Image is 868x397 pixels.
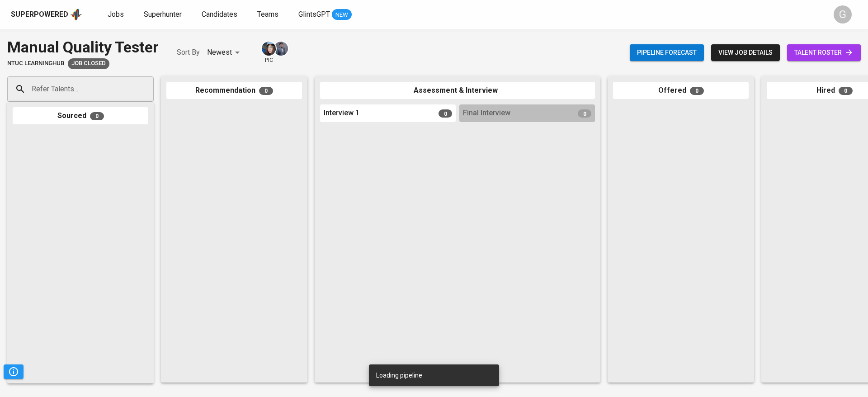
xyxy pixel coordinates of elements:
span: Jobs [108,10,124,19]
div: Assessment & Interview [320,82,595,99]
div: Manual Quality Tester [7,36,159,58]
img: diazagista@glints.com [262,42,276,56]
span: NEW [332,10,352,19]
button: view job details [711,44,780,61]
div: Job already placed by Glints [68,58,109,69]
a: Jobs [108,9,126,20]
span: view job details [718,47,773,58]
span: Job Closed [68,59,109,68]
button: Pipeline Triggers [4,364,24,379]
span: 0 [839,87,853,95]
span: NTUC LearningHub [7,59,64,68]
span: Interview 1 [324,108,359,118]
span: 0 [578,109,591,118]
span: Superhunter [144,10,182,19]
span: 0 [690,87,704,95]
div: Newest [207,44,243,61]
span: GlintsGPT [298,10,330,19]
div: Offered [613,82,749,99]
div: pic [261,41,277,64]
button: Pipeline forecast [630,44,704,61]
span: Final Interview [463,108,510,118]
div: Sourced [13,107,148,125]
span: 0 [439,109,452,118]
button: Open [149,88,151,90]
img: app logo [70,8,82,21]
div: G [834,5,852,24]
img: jhon@glints.com [274,42,288,56]
span: Pipeline forecast [637,47,697,58]
div: Superpowered [11,9,68,20]
a: Superhunter [144,9,184,20]
span: 0 [90,112,104,120]
a: talent roster [787,44,861,61]
a: GlintsGPT NEW [298,9,352,20]
a: Teams [257,9,280,20]
a: Superpoweredapp logo [11,8,82,21]
p: Sort By [177,47,200,58]
p: Newest [207,47,232,58]
span: 0 [259,87,273,95]
div: Loading pipeline [376,367,422,383]
a: Candidates [202,9,239,20]
span: Teams [257,10,278,19]
span: talent roster [794,47,854,58]
div: Recommendation [166,82,302,99]
span: Candidates [202,10,237,19]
